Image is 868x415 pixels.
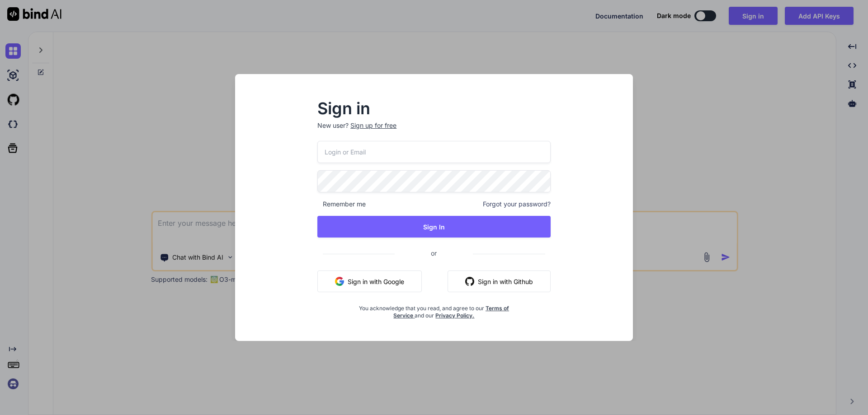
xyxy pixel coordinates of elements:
[317,270,422,292] button: Sign in with Google
[448,270,551,292] button: Sign in with Github
[317,141,551,163] input: Login or Email
[393,305,509,319] a: Terms of Service
[317,200,366,209] span: Remember me
[317,121,551,141] p: New user?
[317,101,551,116] h2: Sign in
[350,121,396,130] div: Sign up for free
[356,299,512,319] div: You acknowledge that you read, and agree to our and our
[465,277,474,286] img: github
[435,312,474,319] a: Privacy Policy.
[335,277,344,286] img: google
[317,216,551,238] button: Sign In
[395,242,473,264] span: or
[483,200,551,209] span: Forgot your password?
